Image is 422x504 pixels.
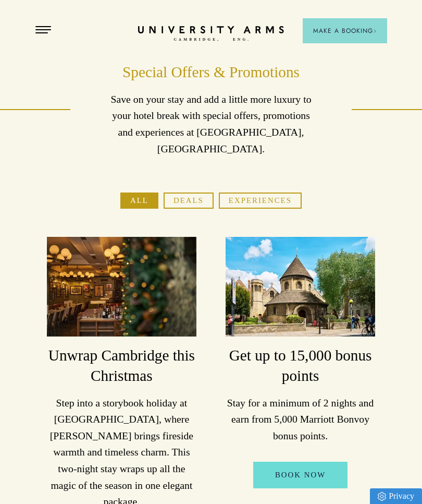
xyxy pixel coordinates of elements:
[47,237,196,337] img: image-8c003cf989d0ef1515925c9ae6c58a0350393050-2500x1667-jpg
[226,345,375,386] h3: Get up to 15,000 bonus points
[164,193,214,208] button: Deals
[226,237,375,337] img: image-a169143ac3192f8fe22129d7686b8569f7c1e8bc-2500x1667-jpg
[219,193,302,208] button: Experiences
[370,488,422,504] a: Privacy
[35,26,51,34] button: Open Menu
[47,345,196,386] h3: Unwrap Cambridge this Christmas
[313,26,377,35] span: Make a Booking
[120,193,158,208] button: All
[106,91,317,157] p: Save on your stay and add a little more luxury to your hotel break with special offers, promotion...
[253,462,347,488] a: Book Now
[138,26,284,42] a: Home
[226,395,375,445] p: Stay for a minimum of 2 nights and earn from 5,000 Marriott Bonvoy bonus points.
[378,492,386,501] img: Privacy
[303,18,387,43] button: Make a BookingArrow icon
[373,29,377,33] img: Arrow icon
[106,62,317,82] h1: Special Offers & Promotions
